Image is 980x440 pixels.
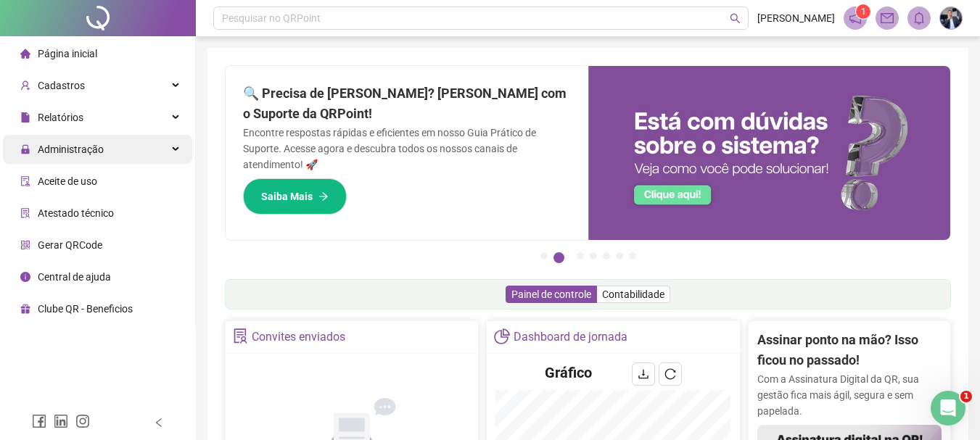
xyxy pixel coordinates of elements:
[730,13,741,24] span: search
[318,191,329,202] span: arrow-right
[38,303,133,315] span: Clube QR - Beneficios
[881,12,894,25] span: mail
[75,414,90,428] span: instagram
[20,176,30,186] span: audit
[856,4,870,19] sup: 1
[20,240,30,250] span: qrcode
[243,125,571,173] p: Encontre respostas rápidas e eficientes em nosso Guia Prático de Suporte. Acesse agora e descubra...
[20,80,30,91] span: user-add
[603,252,610,260] button: 5
[38,48,97,59] span: Página inicial
[545,362,592,383] h4: Gráfico
[252,325,345,349] div: Convites enviados
[38,175,97,187] span: Aceite de uso
[664,368,676,380] span: reload
[154,418,164,428] span: left
[588,66,951,240] img: banner%2F0cf4e1f0-cb71-40ef-aa93-44bd3d4ee559.png
[20,49,30,59] span: home
[590,252,597,260] button: 4
[32,414,46,428] span: facebook
[511,289,591,300] span: Painel de controle
[629,252,636,260] button: 7
[553,252,564,263] button: 2
[38,112,83,123] span: Relatórios
[54,414,68,428] span: linkedin
[757,371,942,419] p: Com a Assinatura Digital da QR, sua gestão fica mais ágil, segura e sem papelada.
[494,328,509,344] span: pie-chart
[602,289,664,300] span: Contabilidade
[38,144,104,155] span: Administração
[20,112,30,123] span: file
[757,10,835,26] span: [PERSON_NAME]
[913,12,926,25] span: bell
[20,304,30,314] span: gift
[243,178,347,215] button: Saiba Mais
[616,252,623,260] button: 6
[960,391,972,402] span: 1
[849,12,862,25] span: notification
[20,144,30,154] span: lock
[638,368,649,380] span: download
[261,188,313,204] span: Saiba Mais
[540,252,548,260] button: 1
[233,328,248,344] span: solution
[577,252,584,260] button: 3
[757,330,942,371] h2: Assinar ponto na mão? Isso ficou no passado!
[931,391,965,426] iframe: Intercom live chat
[514,325,627,349] div: Dashboard de jornada
[20,272,30,282] span: info-circle
[38,80,85,91] span: Cadastros
[20,208,30,218] span: solution
[940,7,962,29] img: 49910
[38,271,111,283] span: Central de ajuda
[38,207,114,219] span: Atestado técnico
[243,83,571,125] h2: 🔍 Precisa de [PERSON_NAME]? [PERSON_NAME] com o Suporte da QRPoint!
[861,7,866,17] span: 1
[38,239,102,251] span: Gerar QRCode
